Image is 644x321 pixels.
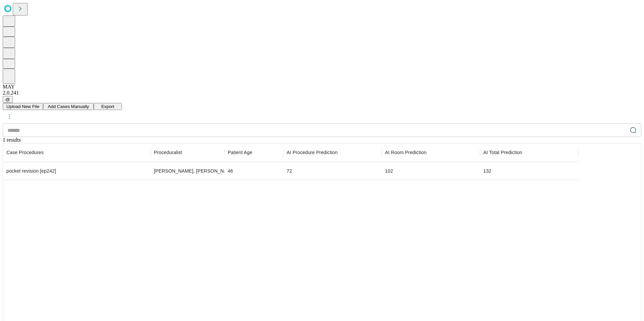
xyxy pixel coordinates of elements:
button: Upload New File [3,103,43,110]
span: 132 [483,168,491,174]
div: 2.0.241 [3,90,641,96]
div: MAY [3,84,641,90]
a: Export [94,103,122,109]
span: Export [101,104,115,109]
span: Upload New File [6,104,39,109]
span: Includes set-up, patient in-room to patient out-of-room, and clean-up [483,149,522,156]
button: Export [94,103,122,110]
div: 46 [228,163,280,180]
button: Add Cases Manually [43,103,94,110]
span: 72 [287,168,292,174]
button: kebab-menu [3,111,15,123]
div: pocket revision [ep242] [6,163,147,180]
button: @ [3,96,13,103]
span: Scheduled procedures [6,149,43,156]
span: Patient Age [228,149,252,156]
span: 1 results [3,137,21,143]
span: Add Cases Manually [48,104,89,109]
span: 102 [385,168,393,174]
span: Time-out to extubation/pocket closure [287,149,337,156]
span: Patient in room to patient out of room [385,149,426,156]
div: [PERSON_NAME], [PERSON_NAME], M.B.B.S. [1003801] [154,163,221,180]
span: @ [5,97,10,102]
span: Proceduralist [154,149,182,156]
